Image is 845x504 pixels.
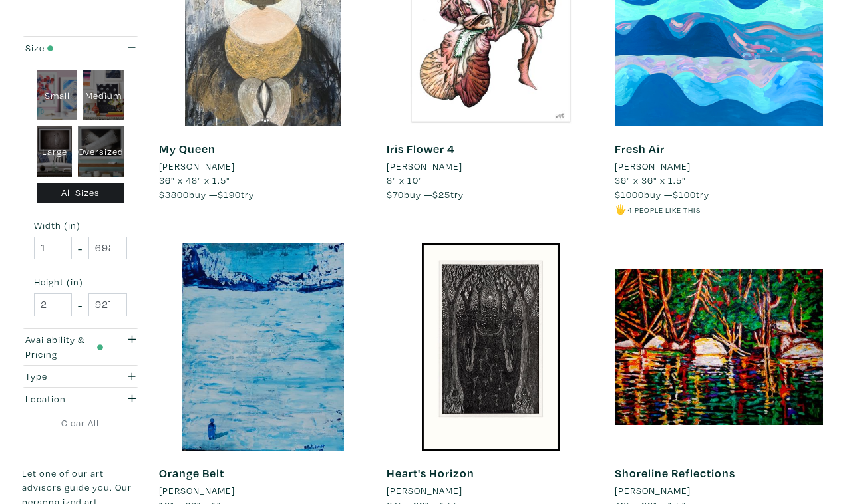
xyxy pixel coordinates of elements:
[387,188,404,201] span: $70
[25,369,103,384] div: Type
[615,159,691,174] li: [PERSON_NAME]
[83,70,124,121] div: Medium
[615,483,823,498] a: [PERSON_NAME]
[615,141,665,156] a: Fresh Air
[432,188,450,201] span: $25
[218,188,241,201] span: $190
[22,388,139,410] button: Location
[37,126,73,177] div: Large
[615,174,686,186] span: 36" x 36" x 1.5"
[22,37,139,59] button: Size
[159,159,235,174] li: [PERSON_NAME]
[615,188,709,201] span: buy — try
[37,70,78,121] div: Small
[673,188,696,201] span: $100
[615,465,735,481] a: Shoreline Reflections
[615,483,691,498] li: [PERSON_NAME]
[387,174,422,186] span: 8" x 10"
[159,483,367,498] a: [PERSON_NAME]
[615,188,644,201] span: $1000
[22,329,139,365] button: Availability & Pricing
[159,483,235,498] li: [PERSON_NAME]
[387,188,464,201] span: buy — try
[78,296,83,314] span: -
[387,159,595,174] a: [PERSON_NAME]
[37,183,124,203] div: All Sizes
[387,159,462,174] li: [PERSON_NAME]
[387,483,462,498] li: [PERSON_NAME]
[387,483,595,498] a: [PERSON_NAME]
[78,239,83,257] span: -
[78,126,124,177] div: Oversized
[159,188,254,201] span: buy — try
[387,141,454,156] a: Iris Flower 4
[615,202,823,217] li: 🖐️
[22,416,139,430] a: Clear All
[159,188,189,201] span: $3800
[627,205,701,215] small: 4 people like this
[22,366,139,388] button: Type
[387,465,474,481] a: Heart's Horizon
[34,277,127,287] small: Height (in)
[615,159,823,174] a: [PERSON_NAME]
[25,41,103,55] div: Size
[159,174,230,186] span: 36" x 48" x 1.5"
[34,221,127,230] small: Width (in)
[25,332,103,361] div: Availability & Pricing
[159,141,216,156] a: My Queen
[159,465,224,481] a: Orange Belt
[159,159,367,174] a: [PERSON_NAME]
[25,392,103,406] div: Location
